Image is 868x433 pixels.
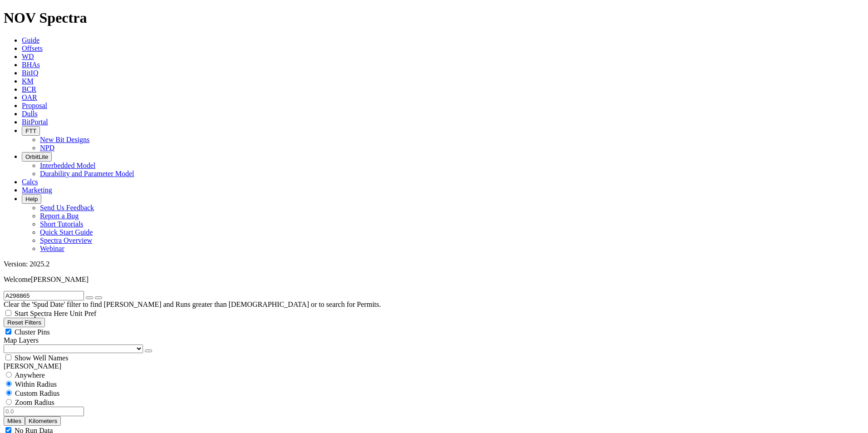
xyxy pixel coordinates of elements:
[22,178,38,186] a: Calcs
[5,310,11,316] input: Start Spectra Here
[4,416,25,426] button: Miles
[22,194,41,204] button: Help
[22,61,40,69] a: BHAs
[22,36,39,44] a: Guide
[22,186,52,194] a: Marketing
[40,204,94,212] a: Send Us Feedback
[22,53,34,60] a: WD
[4,407,84,416] input: 0.0
[40,144,54,152] a: NPD
[40,220,84,228] a: Short Tutorials
[4,318,45,327] button: Reset Filters
[4,276,864,284] p: Welcome
[15,399,54,406] span: Zoom Radius
[40,170,134,177] a: Durability and Parameter Model
[4,291,84,300] input: Search
[40,236,92,244] a: Spectra Overview
[22,85,36,93] a: BCR
[22,44,43,52] a: Offsets
[4,300,381,308] span: Clear the 'Spud Date' filter to find [PERSON_NAME] and Runs greater than [DEMOGRAPHIC_DATA] or to...
[40,245,64,252] a: Webinar
[4,260,864,268] div: Version: 2025.2
[15,354,68,362] span: Show Well Names
[22,118,48,126] a: BitPortal
[4,362,864,370] div: [PERSON_NAME]
[4,336,39,344] span: Map Layers
[22,77,34,85] a: KM
[25,153,48,160] span: OrbitLite
[25,416,61,426] button: Kilometers
[15,389,59,397] span: Custom Radius
[25,196,38,202] span: Help
[40,212,79,220] a: Report a Bug
[25,128,36,134] span: FTT
[22,69,38,77] a: BitIQ
[22,93,37,101] a: OAR
[22,102,47,109] a: Proposal
[40,136,89,143] a: New Bit Designs
[4,10,864,26] h1: NOV Spectra
[31,276,89,283] span: [PERSON_NAME]
[15,380,57,388] span: Within Radius
[15,310,68,317] span: Start Spectra Here
[22,152,52,162] button: OrbitLite
[15,328,50,336] span: Cluster Pins
[40,228,93,236] a: Quick Start Guide
[69,310,96,317] span: Unit Pref
[15,371,45,379] span: Anywhere
[22,110,38,118] a: Dulls
[40,162,95,169] a: Interbedded Model
[22,126,40,136] button: FTT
